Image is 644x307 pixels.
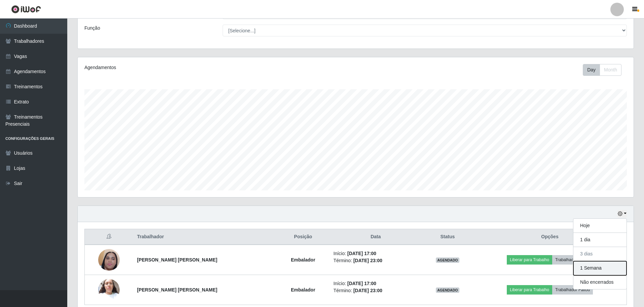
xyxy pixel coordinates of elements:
button: Day [583,64,600,76]
button: Liberar para Trabalho [507,255,552,265]
strong: [PERSON_NAME] [PERSON_NAME] [137,287,217,293]
img: 1739383182576.jpeg [98,236,120,284]
th: Data [330,229,422,245]
strong: Embalador [291,287,315,293]
button: 3 dias [573,247,627,261]
time: [DATE] 17:00 [347,281,376,286]
time: [DATE] 23:00 [353,258,382,263]
th: Status [422,229,473,245]
button: Liberar para Trabalho [507,285,552,295]
button: Não encerrados [573,275,627,289]
strong: [PERSON_NAME] [PERSON_NAME] [137,257,217,263]
img: CoreUI Logo [11,5,41,13]
li: Término: [334,257,418,264]
button: Hoje [573,219,627,233]
button: Trabalhador Faltou [552,255,593,265]
div: Agendamentos [84,64,305,71]
strong: Embalador [291,257,315,263]
li: Início: [334,280,418,287]
img: 1750954658696.jpeg [98,275,120,304]
span: AGENDADO [436,287,459,293]
button: 1 dia [573,233,627,247]
li: Início: [334,250,418,257]
label: Função [84,25,100,32]
th: Opções [473,229,627,245]
button: Month [600,64,621,76]
span: AGENDADO [436,257,459,263]
button: 1 Semana [573,261,627,275]
div: Toolbar with button groups [583,64,627,76]
th: Posição [277,229,330,245]
time: [DATE] 17:00 [347,251,376,256]
li: Término: [334,287,418,294]
time: [DATE] 23:00 [353,288,382,293]
button: Trabalhador Faltou [552,285,593,295]
th: Trabalhador [133,229,276,245]
div: First group [583,64,621,76]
